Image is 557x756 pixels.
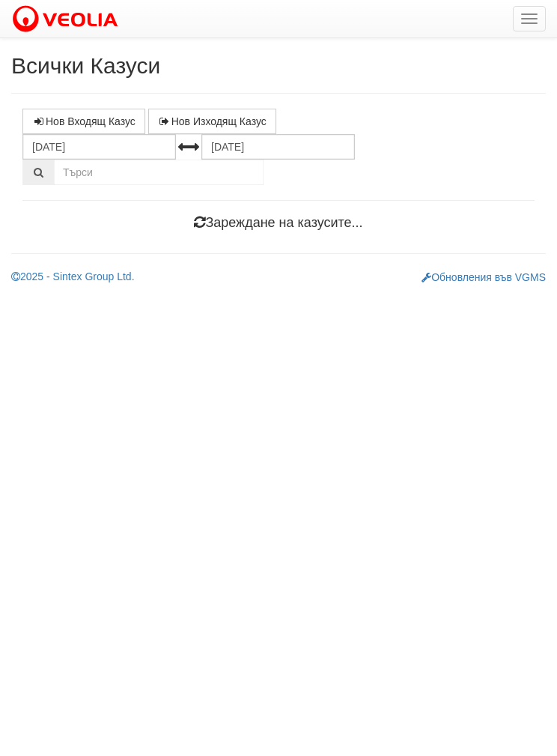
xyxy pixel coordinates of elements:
a: Обновления във VGMS [421,271,546,283]
a: 2025 - Sintex Group Ltd. [11,270,135,282]
input: Търсене по Идентификатор, Бл/Вх/Ап, Тип, Описание, Моб. Номер, Имейл, Файл, Коментар, [54,160,264,185]
a: Нов Изходящ Казус [148,109,276,134]
img: VeoliaLogo.png [11,4,125,35]
h4: Зареждане на казусите... [22,216,535,231]
h2: Всички Казуси [11,53,546,78]
a: Нов Входящ Казус [22,109,145,134]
